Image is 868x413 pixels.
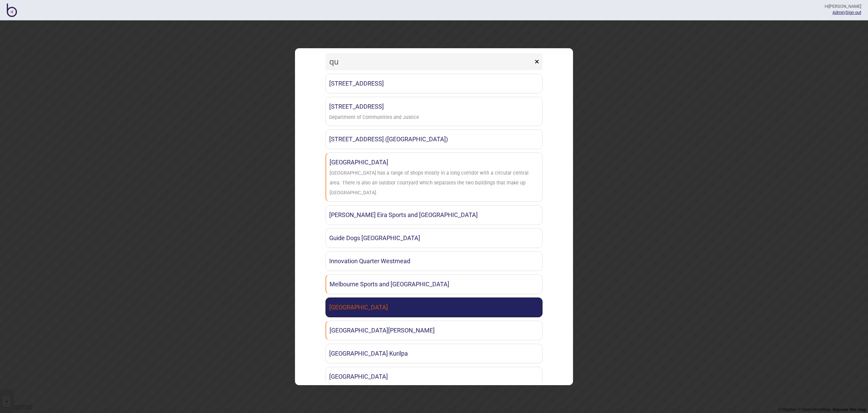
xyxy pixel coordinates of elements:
[832,10,845,15] a: Admin
[325,53,533,70] input: Search locations by tag + name
[531,53,542,70] button: ×
[325,228,542,248] a: Guide Dogs [GEOGRAPHIC_DATA]
[325,367,542,387] a: [GEOGRAPHIC_DATA]
[7,3,17,17] img: BindiMaps CMS
[325,152,542,201] a: [GEOGRAPHIC_DATA][GEOGRAPHIC_DATA] has a range of shops mostly in a long corridor with a circular...
[325,274,542,294] a: Melbourne Sports and [GEOGRAPHIC_DATA]
[329,113,419,123] div: Department of Communities and Justice
[325,97,542,126] a: [STREET_ADDRESS]Department of Communities and Justice
[325,205,542,225] a: [PERSON_NAME] Eira Sports and [GEOGRAPHIC_DATA]
[325,321,542,340] a: [GEOGRAPHIC_DATA][PERSON_NAME]
[325,74,542,93] a: [STREET_ADDRESS]
[832,10,846,15] span: |
[825,3,861,10] div: Hi [PERSON_NAME]
[330,168,539,198] div: Barkly Square has a range of shops mostly in a long corridor with a circular central area. There ...
[325,129,542,149] a: [STREET_ADDRESS] ([GEOGRAPHIC_DATA])
[325,251,542,271] a: Innovation Quarter Westmead
[325,298,542,317] a: [GEOGRAPHIC_DATA]
[846,10,861,15] button: Sign out
[325,344,542,363] a: [GEOGRAPHIC_DATA] Kurilpa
